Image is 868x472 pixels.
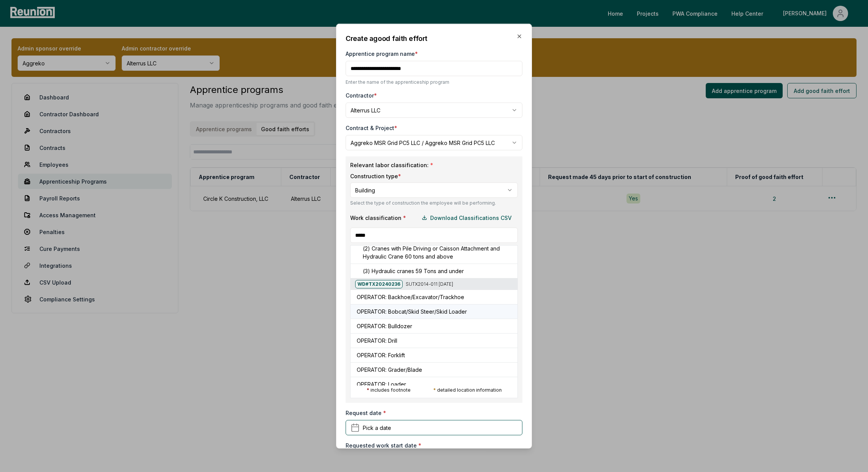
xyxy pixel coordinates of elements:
[357,366,422,374] h5: OPERATOR: Grader/Blade
[416,210,518,225] button: Download Classifications CSV
[433,387,502,396] p: detailed location information
[357,322,412,330] h5: OPERATOR: Bulldozer
[355,280,403,288] div: WD# TX20240236
[346,409,386,417] label: Request date
[367,387,411,396] p: includes footnote
[357,308,467,316] h5: OPERATOR: Bobcat/Skid Steer/Skid Loader
[363,267,464,275] h5: (3) Hydraulic cranes 59 Tons and under
[355,280,453,288] h5: SUTX2014-011 [DATE]
[346,420,522,435] button: Pick a date
[357,337,397,345] h5: OPERATOR: Drill
[357,351,405,359] h5: OPERATOR: Forklift
[346,441,421,449] label: Requested work start date
[363,244,514,260] h5: (2) Cranes with Pile Driving or Caisson Attachment and Hydraulic Crane 60 tons and above
[357,380,406,388] h5: OPERATOR: Loader
[363,423,391,431] span: Pick a date
[357,293,464,301] h5: OPERATOR: Backhoe/Excavator/Trackhoe
[350,213,406,221] label: Work classification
